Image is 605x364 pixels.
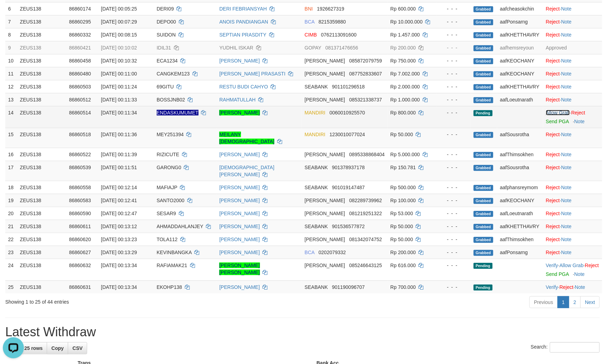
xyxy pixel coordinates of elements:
[440,249,468,256] div: - - -
[543,220,602,233] td: ·
[47,342,68,354] a: Copy
[390,224,413,229] span: Rp 50.000
[543,194,602,207] td: ·
[561,19,572,25] a: Note
[390,19,423,25] span: Rp 10.000.000
[546,97,560,102] a: Reject
[305,71,345,77] span: [PERSON_NAME]
[580,296,600,308] a: Next
[219,19,268,25] a: ANOIS PANDIANGAN
[561,32,572,38] a: Note
[571,110,585,115] a: Reject
[440,109,468,116] div: - - -
[349,211,382,216] span: Copy 081219251322 to clipboard
[440,184,468,191] div: - - -
[101,185,137,190] span: [DATE] 00:12:14
[5,194,17,207] td: 19
[474,185,493,191] span: Grabbed
[561,71,572,77] a: Note
[69,152,91,157] span: 86860522
[305,84,328,90] span: SEABANK
[101,198,137,203] span: [DATE] 00:12:41
[157,71,190,77] span: CANGKEM123
[390,110,416,115] span: Rp 800.000
[349,97,382,102] span: Copy 085321338737 to clipboard
[101,165,137,170] span: [DATE] 00:11:51
[474,224,493,230] span: Grabbed
[305,224,328,229] span: SEABANK
[569,296,581,308] a: 2
[497,15,543,28] td: aafPonsarng
[440,236,468,243] div: - - -
[543,246,602,259] td: ·
[440,164,468,171] div: - - -
[543,67,602,80] td: ·
[543,80,602,93] td: ·
[497,80,543,93] td: aafKHETTHAVRY
[546,211,560,216] a: Reject
[5,15,17,28] td: 7
[474,19,493,25] span: Grabbed
[390,237,413,242] span: Rp 50.000
[561,224,572,229] a: Note
[305,211,345,216] span: [PERSON_NAME]
[561,185,572,190] a: Note
[5,106,17,128] td: 14
[305,6,313,12] span: BNI
[157,19,176,25] span: DEPO00
[497,181,543,194] td: aafphansreymom
[543,148,602,161] td: ·
[17,67,66,80] td: ZEUS138
[543,54,602,67] td: ·
[219,237,260,242] a: [PERSON_NAME]
[68,342,87,354] a: CSV
[474,71,493,77] span: Grabbed
[101,211,137,216] span: [DATE] 00:12:47
[219,71,285,77] a: [PERSON_NAME] PRASASTI
[390,71,420,77] span: Rp 7.002.000
[561,132,572,137] a: Note
[17,148,66,161] td: ZEUS138
[69,19,91,25] span: 86860295
[390,132,413,137] span: Rp 50.000
[497,2,543,15] td: aafcheasokchin
[157,198,184,203] span: SANTO2000
[497,148,543,161] td: aafThimsokhen
[317,6,344,12] span: Copy 1926627319 to clipboard
[305,237,345,242] span: [PERSON_NAME]
[305,110,325,115] span: MANDIRI
[157,45,171,51] span: IDIL31
[561,6,572,12] a: Note
[69,110,91,115] span: 86860514
[560,284,574,290] a: Reject
[349,237,382,242] span: Copy 081342074752 to clipboard
[474,58,493,64] span: Grabbed
[319,250,346,255] span: Copy 0202079332 to clipboard
[17,161,66,181] td: ZEUS138
[17,80,66,93] td: ZEUS138
[69,237,91,242] span: 86860620
[101,32,137,38] span: [DATE] 00:08:15
[349,152,385,157] span: Copy 0895338868404 to clipboard
[305,32,317,38] span: CIMB
[219,263,260,275] a: [PERSON_NAME] [PERSON_NAME]
[69,71,91,77] span: 86860480
[5,181,17,194] td: 18
[543,2,602,15] td: ·
[17,41,66,54] td: ZEUS138
[17,93,66,106] td: ZEUS138
[219,97,255,102] a: RAHMATULLAH
[17,106,66,128] td: ZEUS138
[305,165,328,170] span: SEABANK
[101,45,137,51] span: [DATE] 00:10:02
[330,132,365,137] span: Copy 1230010077024 to clipboard
[101,224,137,229] span: [DATE] 00:13:12
[497,128,543,148] td: aafSousrotha
[5,233,17,246] td: 22
[17,207,66,220] td: ZEUS138
[157,165,181,170] span: GARONG0
[440,197,468,204] div: - - -
[325,45,358,51] span: Copy 081371476656 to clipboard
[17,2,66,15] td: ZEUS138
[69,250,91,255] span: 86860627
